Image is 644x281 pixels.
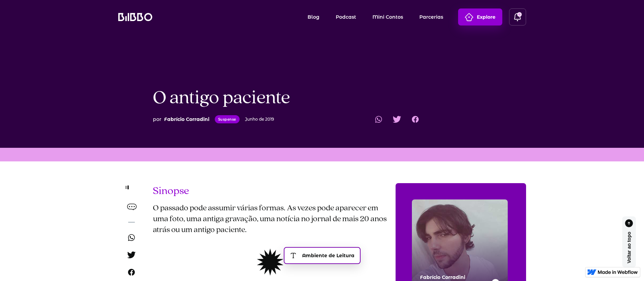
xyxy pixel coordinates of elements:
[124,231,138,245] img: WhatsApp
[118,13,152,21] a: home
[372,112,385,126] img: WhatsApp
[290,252,297,259] img: Ícone de formato de leitura
[626,232,632,263] div: Voltar ao topo
[420,274,465,281] h2: Fabrício Corradini
[302,252,354,259] div: Ambiente de Leitura
[164,116,209,123] a: Fabrício Corradini
[390,112,404,126] img: Twitter
[153,202,387,235] p: O passado pode assumir várias formas. As vezes pode aparecer em uma foto, uma antiga gravação, um...
[153,116,161,123] div: por
[125,186,131,189] img: aKxJpxhRz6Xi0ANAZDWa+kEAA7AAAAAAAAAAAA
[598,270,638,274] img: Made in Webflow
[215,115,240,123] a: Suspense
[153,86,422,107] h1: O antigo paciente
[124,265,138,279] img: Facebook
[118,13,152,21] img: Logo da Bilbbo, hub de literatura nacional e independente
[458,8,502,25] a: Explore
[284,247,361,264] a: Ambiente de Leitura
[245,116,274,122] div: Junho de 2019
[477,14,495,21] div: Explore
[153,183,189,197] h3: Sinopse
[408,112,422,126] img: Facebook
[622,216,636,267] a: Voltar ao topo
